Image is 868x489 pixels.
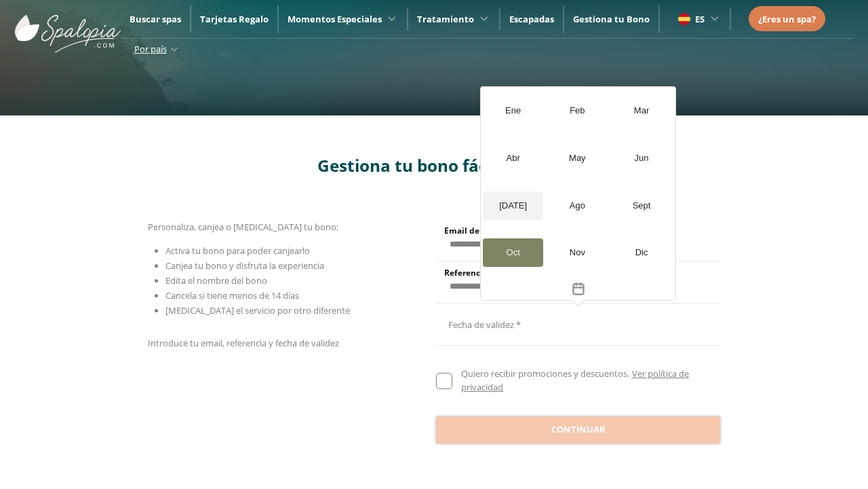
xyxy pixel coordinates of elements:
span: Por país [134,43,167,55]
span: Cancela si tiene menos de 14 días [165,289,299,302]
span: ¿Eres un spa? [758,13,816,25]
a: Tarjetas Regalo [200,13,269,25]
span: Continuar [551,423,606,437]
div: Jun [612,144,672,173]
div: Ene [483,96,543,125]
div: Oct [483,238,543,267]
a: Escapadas [509,13,554,25]
a: ¿Eres un spa? [758,12,816,26]
img: ImgLogoSpalopia.BvClDcEz.svg [15,1,121,53]
div: Ago [547,192,608,220]
a: Ver política de privacidad [461,367,688,393]
div: Dic [612,238,672,267]
div: Sept [612,192,672,220]
div: Nov [547,238,608,267]
span: [MEDICAL_DATA] el servicio por otro diferente [165,304,350,316]
a: Buscar spas [130,13,181,25]
span: Personaliza, canjea o [MEDICAL_DATA] tu bono: [148,221,338,233]
a: Gestiona tu Bono [573,13,650,25]
div: May [547,144,608,173]
span: Edita el nombre del bono [165,274,267,287]
div: [DATE] [483,192,543,220]
span: Quiero recibir promociones y descuentos. [461,367,629,380]
span: Canjea tu bono y disfruta la experiencia [165,259,324,272]
div: Feb [547,96,608,125]
button: Continuar [436,416,720,443]
span: Introduce tu email, referencia y fecha de validez [148,337,339,349]
div: Mar [612,96,672,125]
span: Gestiona tu bono fácilmente [317,154,551,177]
span: Activa tu bono para poder canjearlo [165,244,310,257]
div: Abr [483,144,543,173]
button: Toggle overlay [481,276,675,300]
